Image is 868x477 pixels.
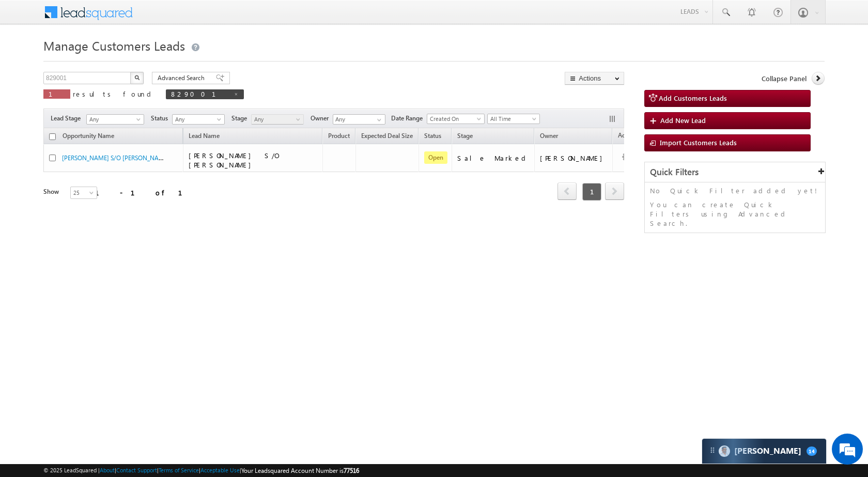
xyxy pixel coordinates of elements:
a: Any [172,114,225,125]
p: You can create Quick Filters using Advanced Search. [650,200,820,228]
span: Stage [231,114,251,123]
div: Quick Filters [645,162,825,182]
span: Any [87,115,141,124]
span: © 2025 LeadSquared | | | | | [43,466,359,475]
a: Any [251,114,304,125]
span: 77516 [344,467,359,474]
span: Carter [734,446,801,456]
span: [PERSON_NAME] S/O [PERSON_NAME] [189,151,277,169]
div: 1 - 1 of 1 [95,187,195,198]
a: prev [557,183,577,200]
span: Lead Name [183,130,225,144]
span: Any [173,115,222,124]
span: Stage [457,132,473,140]
span: Expected Deal Size [361,132,413,140]
span: Actions [613,130,644,143]
span: Status [151,114,172,123]
a: Expected Deal Size [356,130,418,144]
span: Manage Customers Leads [43,37,185,54]
a: Created On [427,114,485,124]
a: About [100,467,115,473]
span: Product [328,132,350,140]
div: carter-dragCarter[PERSON_NAME]14 [702,438,827,464]
span: Add Customers Leads [659,94,727,102]
img: Search [134,75,139,80]
span: prev [557,182,577,200]
a: [PERSON_NAME] S/O [PERSON_NAME] - Customers Leads [62,153,221,162]
span: Lead Stage [51,114,85,123]
span: Opportunity Name [63,132,114,140]
div: [PERSON_NAME] [540,153,608,163]
span: Created On [427,114,481,124]
span: 1 [582,183,601,201]
img: carter-drag [708,446,717,454]
span: next [605,182,624,200]
a: 25 [70,187,97,199]
a: Acceptable Use [200,467,240,473]
div: Show [43,187,62,196]
a: Terms of Service [159,467,199,473]
span: 1 [49,89,65,98]
img: Carter [719,445,730,457]
a: next [605,183,624,200]
span: Import Customers Leads [660,138,737,147]
a: All Time [487,114,540,124]
span: Add New Lead [660,116,706,125]
input: Type to Search [333,114,385,125]
span: Any [252,115,301,124]
span: Open [424,151,447,164]
span: Advanced Search [158,73,208,83]
span: Collapse Panel [762,74,807,83]
a: Stage [452,130,478,144]
span: results found [73,89,155,98]
a: Contact Support [116,467,157,473]
span: Your Leadsquared Account Number is [241,467,359,474]
span: 25 [71,188,98,197]
p: No Quick Filter added yet! [650,186,820,195]
a: Show All Items [371,115,384,125]
span: 829001 [171,89,228,98]
span: Date Range [391,114,427,123]
a: Status [419,130,446,144]
span: Owner [540,132,558,140]
div: Sale Marked [457,153,530,163]
button: Actions [565,72,624,85]
a: Opportunity Name [57,130,119,144]
input: Check all records [49,133,56,140]
span: All Time [488,114,537,124]
a: Any [86,114,144,125]
span: Owner [311,114,333,123]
